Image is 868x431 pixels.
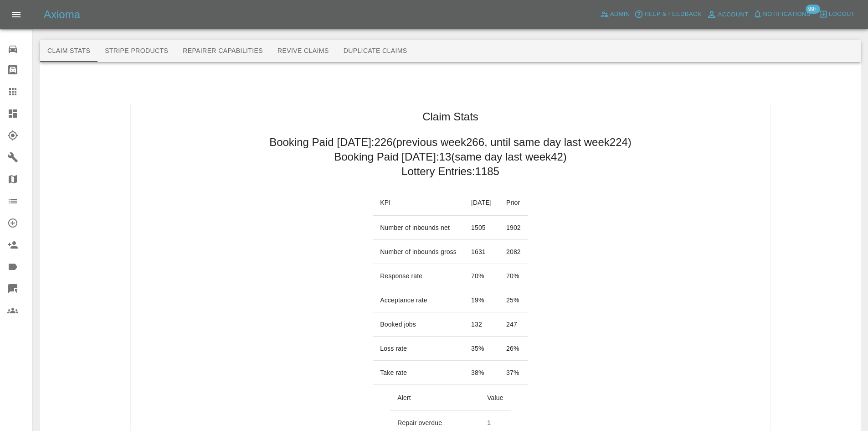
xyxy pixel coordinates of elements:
th: Prior [499,190,528,216]
td: 26 % [499,337,528,361]
span: Admin [610,9,630,20]
td: 35 % [464,337,499,361]
td: Take rate [373,361,464,385]
td: Loss rate [373,337,464,361]
td: 2082 [499,240,528,264]
th: KPI [373,190,464,216]
th: Alert [390,385,480,411]
td: Response rate [373,264,464,288]
td: 38 % [464,361,499,385]
span: Notifications [763,9,811,20]
td: 70 % [499,264,528,288]
button: Logout [817,7,857,21]
button: Notifications [751,7,813,21]
button: Duplicate Claims [336,40,415,62]
td: 247 [499,312,528,337]
span: Logout [829,9,855,20]
button: Help & Feedback [632,7,704,21]
h1: Claim Stats [422,109,478,124]
span: Account [718,10,749,20]
th: [DATE] [464,190,499,216]
h2: Lottery Entries: 1185 [401,164,499,179]
td: Number of inbounds gross [373,240,464,264]
td: 25 % [499,288,528,312]
button: Claim Stats [40,40,98,62]
a: Admin [598,7,632,21]
td: 1902 [499,216,528,240]
td: Acceptance rate [373,288,464,312]
td: 132 [464,312,499,337]
td: 37 % [499,361,528,385]
td: Booked jobs [373,312,464,337]
h2: Booking Paid [DATE]: 13 (same day last week 42 ) [334,150,567,164]
td: 1631 [464,240,499,264]
a: Account [704,7,751,22]
span: 99+ [806,5,820,14]
td: Number of inbounds net [373,216,464,240]
button: Stripe Products [98,40,175,62]
h2: Booking Paid [DATE]: 226 (previous week 266 , until same day last week 224 ) [269,135,632,150]
button: Open drawer [5,4,27,26]
td: 1505 [464,216,499,240]
td: 19 % [464,288,499,312]
span: Help & Feedback [644,9,701,20]
button: Revive Claims [270,40,336,62]
th: Value [480,385,511,411]
h5: Axioma [44,7,80,22]
button: Repairer Capabilities [175,40,270,62]
td: 70 % [464,264,499,288]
